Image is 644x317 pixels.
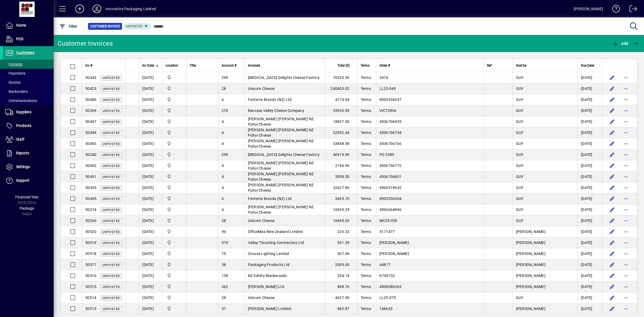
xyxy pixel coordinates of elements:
button: More options [622,238,630,247]
td: [DATE] [139,259,162,270]
span: Innovative Packaging [166,108,183,114]
span: GUY [516,174,524,179]
span: Financial Year [15,195,39,199]
span: MC25-059 [379,218,397,223]
span: 50518 [85,252,96,256]
button: Edit [608,238,616,247]
span: Unposted [103,208,120,212]
span: Innovative Packaging [166,119,183,125]
span: [PERSON_NAME] [379,252,409,256]
td: 22952.44 [325,127,357,138]
div: Title [190,63,215,68]
span: VICTORIA [379,108,397,113]
span: Terms [361,241,371,245]
button: Edit [608,293,616,302]
span: Valley Thrusting Contractors Ltd [248,241,304,245]
span: Innovative Packaging [166,207,183,213]
span: 50492 [85,163,96,168]
span: 96 [222,229,226,234]
span: 4506706766 [379,141,402,146]
span: Invoiced [248,63,260,68]
td: 70320.56 [325,72,357,83]
td: [DATE] [139,116,162,127]
span: Innovative Packaging [166,75,183,81]
button: Edit [608,260,616,269]
button: More options [622,205,630,214]
button: Edit [608,282,616,291]
span: Reports [16,151,29,155]
span: Order # [379,63,390,68]
button: Filter [58,21,79,31]
span: Terms [361,152,371,157]
td: 40319.90 [325,149,357,160]
span: Unicorn Cheese [248,86,275,91]
a: Knowledge Base [608,1,620,19]
span: 6 [222,97,224,102]
span: [PERSON_NAME] [PERSON_NAME] NZ Puhoi Cheese [248,128,314,137]
td: [DATE] [139,83,162,94]
span: GUY [516,207,524,212]
span: [PERSON_NAME] [PERSON_NAME] NZ Puhoi Cheese [248,161,314,170]
span: [PERSON_NAME] [PERSON_NAME] NZ Puhoi Cheese [248,205,314,214]
span: Products [16,123,31,128]
button: Edit [608,216,616,225]
td: [DATE] [577,226,602,237]
span: [PERSON_NAME] [516,252,546,256]
button: Edit [608,183,616,192]
button: Edit [608,95,616,104]
span: [PERSON_NAME] [PERSON_NAME] NZ Puhoi Cheese [248,117,314,126]
span: 50480 [85,97,96,102]
a: Home [3,19,54,32]
span: [PERSON_NAME] [516,241,546,245]
span: Innovative Packaging [166,163,183,169]
span: 4 [222,163,224,168]
span: 28 [222,86,226,91]
a: Invoices [3,60,54,69]
span: Package [20,206,34,210]
span: [PERSON_NAME] [516,229,546,234]
span: Add [612,41,628,46]
a: Quotes [3,78,54,87]
span: 4506706772 [379,163,402,168]
span: 50443 [85,75,96,80]
span: Terms [361,174,371,179]
button: More options [622,128,630,137]
span: Unposted [103,186,120,190]
a: Payments [3,69,54,78]
a: Reports [3,147,54,160]
button: More options [622,84,630,93]
span: GUY [516,86,524,91]
span: GUY [516,75,524,80]
span: Terms [361,163,371,168]
td: [DATE] [577,127,602,138]
span: Home [16,23,26,27]
button: More options [622,73,630,82]
button: Edit [608,106,616,115]
span: Unposted [103,87,120,91]
a: Suppliers [3,105,54,119]
span: 4506706801 [379,174,402,179]
button: Edit [608,194,616,203]
a: Backorders [3,87,54,96]
td: 931.39 [325,237,357,248]
td: [DATE] [577,138,602,149]
button: Add [611,39,630,48]
span: LL25-049 [379,86,396,91]
td: [DATE] [139,127,162,138]
a: Support [3,174,54,187]
span: 50435 [85,185,96,190]
span: 4506706754 [379,130,402,135]
td: [DATE] [577,182,602,193]
span: Unposted [103,230,120,234]
span: Barossa Valley Cheese Company [248,108,304,113]
td: [DATE] [577,94,602,105]
td: [DATE] [577,237,602,248]
span: 3474 [379,75,388,80]
td: 2009.00 [325,259,357,270]
a: Settings [3,160,54,174]
span: 50495 [85,196,96,201]
button: More options [622,139,630,148]
span: 50519 [85,241,96,245]
span: 375 [222,241,228,245]
span: Innovative Packaging [166,174,183,180]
